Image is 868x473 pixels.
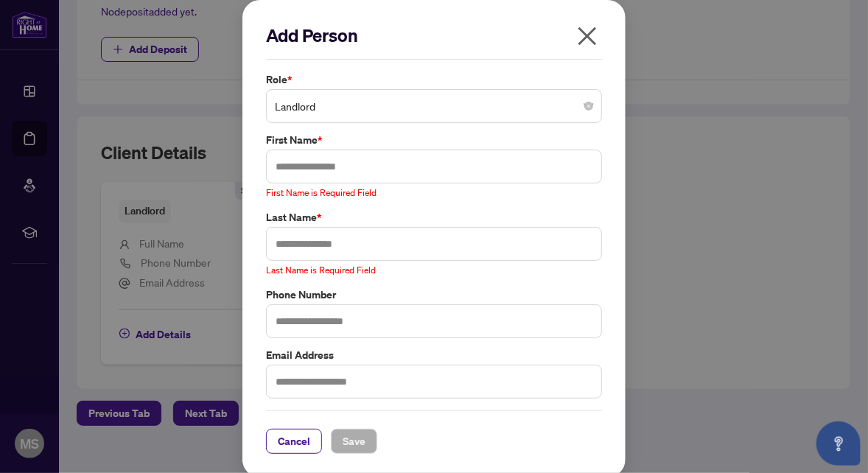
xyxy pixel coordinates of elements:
[266,24,602,47] h2: Add Person
[278,430,310,453] span: Cancel
[331,429,377,454] button: Save
[266,429,322,454] button: Cancel
[584,102,593,111] span: close-circle
[266,264,376,276] span: Last Name is Required Field
[266,132,602,148] label: First Name
[266,287,602,303] label: Phone Number
[266,347,602,363] label: Email Address
[266,209,602,225] label: Last Name
[575,24,599,48] span: close
[266,71,602,88] label: Role
[816,421,861,466] button: Open asap
[266,187,377,198] span: First Name is Required Field
[275,92,593,120] span: Landlord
